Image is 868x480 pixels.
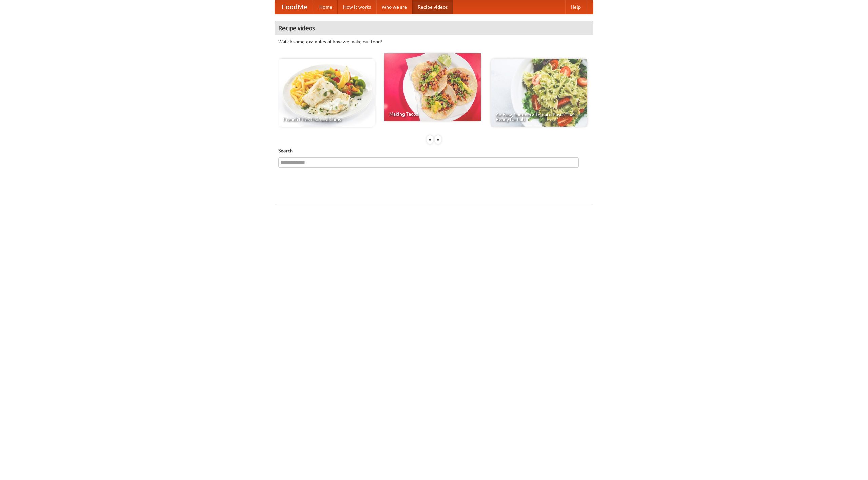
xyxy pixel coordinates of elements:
[435,135,441,144] div: »
[412,0,453,14] a: Recipe videos
[565,0,586,14] a: Help
[275,21,593,35] h4: Recipe videos
[275,0,314,14] a: FoodMe
[427,135,433,144] div: «
[278,147,590,154] h5: Search
[491,59,587,127] a: An Easy, Summery Tomato Pasta That's Ready for Fall
[376,0,412,14] a: Who we are
[278,59,375,127] a: French Fries Fish and Chips
[496,112,583,122] span: An Easy, Summery Tomato Pasta That's Ready for Fall
[384,53,481,121] a: Making Tacos
[389,112,476,116] span: Making Tacos
[278,38,590,45] p: Watch some examples of how we make our food!
[283,117,370,122] span: French Fries Fish and Chips
[314,0,338,14] a: Home
[338,0,376,14] a: How it works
